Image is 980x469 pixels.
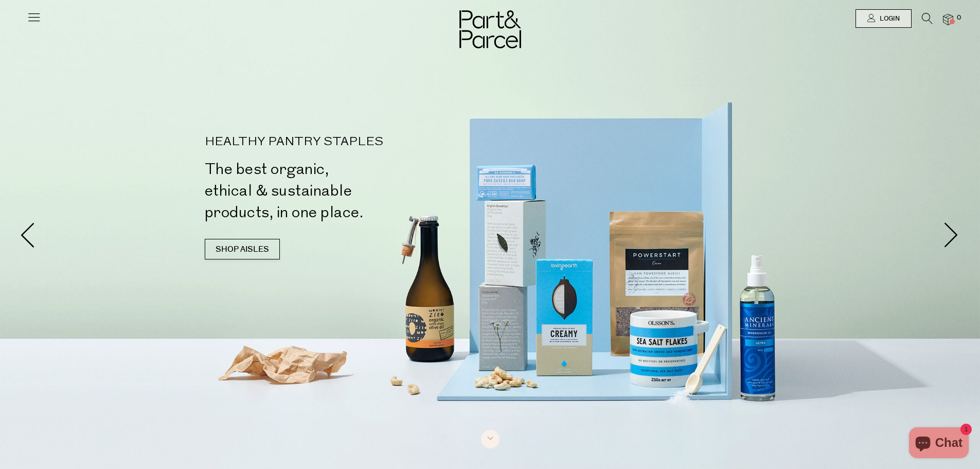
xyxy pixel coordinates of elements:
inbox-online-store-chat: Shopify online store chat [906,427,972,461]
h2: The best organic, ethical & sustainable products, in one place. [205,159,494,223]
a: Login [856,9,912,28]
span: 0 [954,13,964,23]
a: 0 [943,14,953,25]
p: HEALTHY PANTRY STAPLES [205,136,494,148]
a: SHOP AISLES [205,239,280,259]
span: Login [877,14,900,23]
img: Part&Parcel [459,10,521,48]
